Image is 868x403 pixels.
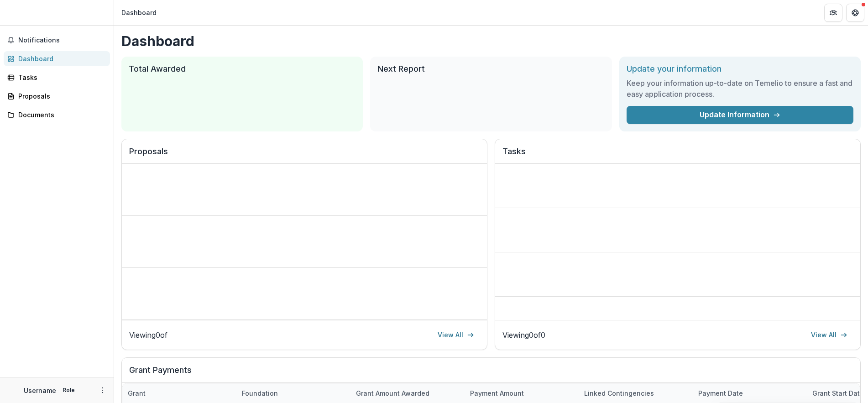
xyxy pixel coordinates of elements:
button: Get Help [846,4,864,22]
h2: Proposals [129,147,480,164]
p: Username [24,386,56,395]
a: View All [432,328,480,342]
a: Tasks [4,70,110,85]
h3: Keep your information up-to-date on Temelio to ensure a fast and easy application process. [627,78,853,99]
h2: Tasks [502,147,853,164]
nav: breadcrumb [118,6,160,19]
div: Proposals [18,91,103,101]
div: Documents [18,110,103,120]
button: More [97,385,108,396]
p: Viewing 0 of 0 [502,330,545,340]
div: Dashboard [18,54,103,63]
button: Notifications [4,33,110,47]
a: Dashboard [4,51,110,66]
h2: Update your information [627,64,853,74]
a: Documents [4,107,110,122]
p: Viewing 0 of [129,330,167,340]
p: Role [60,386,78,394]
span: Notifications [18,37,106,44]
a: View All [805,328,853,342]
button: Partners [824,4,842,22]
a: Proposals [4,89,110,104]
h1: Dashboard [121,33,861,49]
div: Tasks [18,73,103,82]
h2: Next Report [377,64,604,74]
h2: Grant Payments [129,365,853,382]
div: Dashboard [121,8,157,17]
h2: Total Awarded [129,64,356,74]
a: Update Information [627,106,853,124]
